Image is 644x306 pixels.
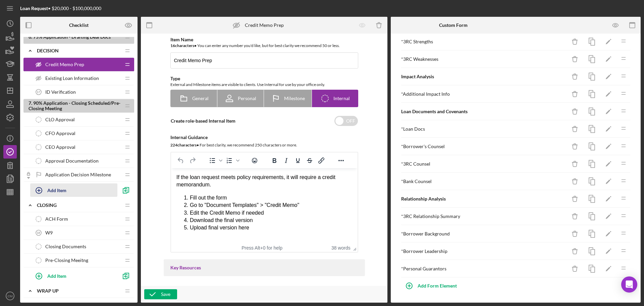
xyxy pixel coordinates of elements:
[29,100,120,111] span: 90% Application - Closing Scheduled/Pre-Closing Meeting
[20,5,48,11] b: Loan Request
[45,158,99,164] span: Approval Documentation
[304,156,315,165] button: Strikethrough
[45,62,84,67] span: Credit Memo Prep
[316,156,327,165] button: Insert/edit link
[45,244,86,249] span: Closing Documents
[30,269,117,282] button: Add Item
[401,266,567,271] div: * Personal Guarantors
[351,244,358,252] div: Press the Up and Down arrow keys to resize the editor.
[401,126,567,132] div: * Loan Docs
[335,156,347,165] button: Reveal or hide additional toolbar items
[439,23,468,28] b: Custom Form
[175,156,186,165] button: Undo
[401,91,567,97] div: * Additional Impact Info
[170,37,358,42] div: Item Name
[269,156,280,165] button: Bold
[333,96,350,101] span: Internal
[292,156,304,165] button: Underline
[171,168,358,244] iframe: Rich Text Area
[29,100,32,106] span: 7 .
[401,196,446,202] b: Relationship Analysis
[280,156,292,165] button: Italic
[33,34,111,40] span: 75% Application - Drafting Deal Docs
[418,279,457,293] div: Add Form Element
[249,156,260,165] button: Emojis
[47,184,66,196] div: Add Item
[37,288,121,294] div: Wrap up
[45,230,53,235] span: W9
[69,23,89,28] b: Checklist
[170,135,358,140] div: Internal Guidance
[401,179,567,184] div: * Bank Counsel
[170,76,358,81] div: Type
[170,142,199,147] b: 224 character s •
[401,144,567,149] div: * Borrower's Counsel
[331,245,351,251] button: 38 words
[45,144,75,150] span: CEO Approval
[401,161,567,167] div: * 3RC Counsel
[401,39,567,44] div: * 3RC Strengths
[187,156,198,165] button: Redo
[170,43,197,48] b: 16 character s •
[207,156,223,165] div: Bullet list
[170,42,358,49] div: You can enter any number you'd like, but for best clarity we recommend 50 or less.
[47,269,66,282] div: Add Item
[170,142,358,148] div: For best clarity, we recommend 250 characters or more.
[37,203,121,208] div: Closing
[29,34,32,40] span: 6 .
[161,289,170,299] div: Save
[238,96,256,101] span: Personal
[45,216,68,222] span: ACH Form
[171,118,235,124] label: Create role-based Internal Item
[284,96,305,101] span: Milestone
[170,81,358,88] div: External and Milestone items are visible to clients. Use Internal for use by your office only.
[401,214,567,219] div: * 3RC Relationship Summary
[401,56,567,62] div: * 3RC Weaknesses
[224,156,240,165] div: Numbered list
[401,74,434,79] b: Impact Analysis
[621,276,637,293] div: Open Intercom Messenger
[170,265,358,270] div: Key Resources
[30,183,117,197] button: Add Item
[245,23,284,28] div: Credit Memo Prep
[37,231,40,234] tspan: 18
[45,131,75,136] span: CFO Approval
[45,258,88,263] span: Pre-Closing Meeitng
[401,249,567,254] div: * Borrower Leadership
[3,289,17,303] button: CM
[45,89,76,95] span: ID Verification
[37,90,40,94] tspan: 17
[45,117,75,122] span: CLO Approval
[401,279,464,293] button: Add Form Element
[20,6,101,11] div: • $20,000 - $100,000,000
[401,231,567,236] div: * Borrower Background
[45,172,111,177] span: Application Decision Milestone
[192,96,209,101] span: General
[144,289,177,299] button: Save
[232,245,291,251] div: Press Alt+0 for help
[8,294,13,298] text: CM
[401,108,468,114] b: Loan Documents and Covenants
[37,48,121,53] div: Decision
[45,76,99,81] span: Existing Loan Information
